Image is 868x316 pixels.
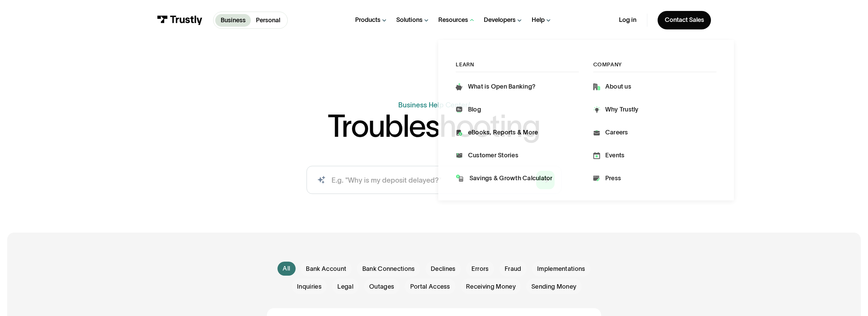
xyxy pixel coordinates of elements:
a: Blog [456,105,481,114]
div: Company [593,61,716,68]
img: Trustly Logo [157,15,203,25]
a: Log in [619,16,636,24]
div: Developers [484,16,516,24]
a: Contact Sales [658,11,711,29]
h1: Troubleshooting [328,110,540,141]
a: Business [215,14,251,27]
div: Why Trustly [605,105,639,114]
div: Solutions [396,16,423,24]
div: About us [605,83,631,92]
span: Bank Account [306,265,346,274]
div: All [283,264,290,273]
span: Inquiries [297,282,322,291]
span: Implementations [537,265,585,274]
div: Careers [605,128,628,137]
a: Business Help Center [398,101,468,109]
span: Fraud [505,265,521,274]
span: Declines [431,265,456,274]
form: Search [307,166,562,194]
div: Contact Sales [665,16,704,24]
a: About us [593,83,631,92]
span: Bank Connections [362,265,415,274]
span: Sending Money [531,282,576,291]
a: Events [593,151,625,160]
a: Careers [593,128,628,137]
a: Savings & Growth Calculator [456,174,552,183]
div: eBooks, Reports & More [468,128,538,137]
input: search [307,166,562,194]
p: Personal [256,16,280,25]
span: Portal Access [410,282,450,291]
div: Customer Stories [468,151,518,160]
span: Errors [471,265,489,274]
a: Why Trustly [593,105,639,114]
a: Press [593,174,621,183]
div: Help [532,16,545,24]
div: Learn [456,61,579,68]
a: What is Open Banking? [456,83,535,92]
form: Email Form [267,261,601,294]
a: Personal [251,14,286,27]
a: eBooks, Reports & More [456,128,538,137]
a: Customer Stories [456,151,518,160]
div: Products [355,16,380,24]
p: Business [221,16,246,25]
div: Savings & Growth Calculator [469,174,553,183]
div: Resources [438,16,468,24]
span: Outages [369,282,394,291]
div: What is Open Banking? [468,83,535,92]
span: Receiving Money [466,282,516,291]
div: Blog [468,105,481,114]
div: Press [605,174,621,183]
nav: Resources [438,40,734,200]
span: Legal [337,282,353,291]
a: All [277,262,296,276]
div: Events [605,151,625,160]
